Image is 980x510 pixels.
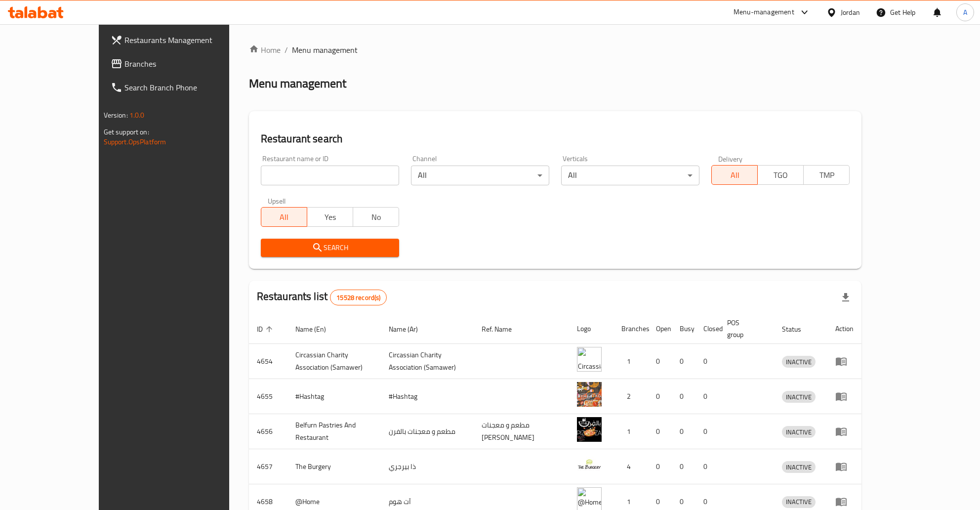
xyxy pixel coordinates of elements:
th: Open [648,314,672,344]
button: All [261,207,307,227]
th: Closed [695,314,719,344]
div: Jordan [841,7,860,18]
span: All [265,210,303,224]
div: INACTIVE [782,356,816,368]
img: #Hashtag [577,382,602,407]
span: No [357,210,395,224]
h2: Restaurants list [257,289,387,305]
button: No [353,207,399,227]
th: Action [827,314,861,344]
h2: Menu management [249,76,346,91]
label: Delivery [718,155,743,162]
span: INACTIVE [782,426,816,438]
span: Name (En) [295,323,339,335]
span: INACTIVE [782,462,816,473]
img: Belfurn Pastries And Restaurant [577,417,602,442]
td: 0 [672,414,695,449]
td: 4655 [249,379,287,414]
span: INACTIVE [782,356,816,368]
img: ​Circassian ​Charity ​Association​ (Samawer) [577,347,602,372]
span: INACTIVE [782,391,816,403]
span: Search [269,242,391,254]
a: Home [249,44,281,56]
td: 4654 [249,344,287,379]
td: 4657 [249,449,287,484]
td: #Hashtag [381,379,474,414]
button: Search [261,239,399,257]
td: Belfurn Pastries And Restaurant [287,414,381,449]
th: Busy [672,314,695,344]
span: TMP [808,168,846,182]
td: 0 [648,414,672,449]
td: 2 [613,379,648,414]
div: Menu-management [734,6,794,18]
span: Menu management [292,44,358,56]
span: Restaurants Management [124,34,254,46]
td: 0 [648,344,672,379]
span: All [716,168,754,182]
td: 0 [672,379,695,414]
span: Status [782,323,814,335]
td: 0 [695,344,719,379]
td: 0 [648,379,672,414]
span: Yes [311,210,349,224]
span: Search Branch Phone [124,82,254,93]
a: Search Branch Phone [103,76,262,99]
nav: breadcrumb [249,44,862,56]
span: A [963,7,967,18]
a: Support.OpsPlatform [104,135,166,148]
div: Menu [835,496,854,508]
h2: Restaurant search [261,131,850,146]
td: #Hashtag [287,379,381,414]
div: INACTIVE [782,391,816,403]
td: مطعم و معجنات [PERSON_NAME] [474,414,569,449]
td: 4 [613,449,648,484]
button: All [711,165,758,185]
td: 4656 [249,414,287,449]
button: TGO [757,165,804,185]
a: Branches [103,52,262,76]
img: The Burgery [577,452,602,477]
span: 1.0.0 [129,109,145,122]
td: 0 [695,449,719,484]
span: Version: [104,109,128,122]
div: Export file [834,286,857,309]
span: POS group [727,317,763,340]
span: Name (Ar) [389,323,431,335]
label: Upsell [268,197,286,204]
div: All [561,166,699,185]
span: Get support on: [104,126,149,138]
div: Menu [835,355,854,367]
span: Ref. Name [482,323,525,335]
span: TGO [762,168,800,182]
span: Branches [124,58,254,70]
input: Search for restaurant name or ID.. [261,166,399,185]
td: ​Circassian ​Charity ​Association​ (Samawer) [287,344,381,379]
td: مطعم و معجنات بالفرن [381,414,474,449]
span: 15528 record(s) [330,293,386,302]
td: ذا بيرجري [381,449,474,484]
td: 0 [695,379,719,414]
td: 0 [672,344,695,379]
div: All [411,166,549,185]
button: TMP [803,165,850,185]
div: Menu [835,390,854,402]
span: ID [257,323,276,335]
span: INACTIVE [782,496,816,508]
a: Restaurants Management [103,28,262,52]
div: Menu [835,461,854,472]
th: Branches [613,314,648,344]
div: Total records count [330,290,387,305]
div: Menu [835,425,854,437]
td: 0 [648,449,672,484]
div: INACTIVE [782,461,816,473]
td: 1 [613,344,648,379]
td: 1 [613,414,648,449]
div: INACTIVE [782,426,816,438]
td: 0 [695,414,719,449]
td: 0 [672,449,695,484]
button: Yes [307,207,353,227]
td: ​Circassian ​Charity ​Association​ (Samawer) [381,344,474,379]
li: / [285,44,288,56]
